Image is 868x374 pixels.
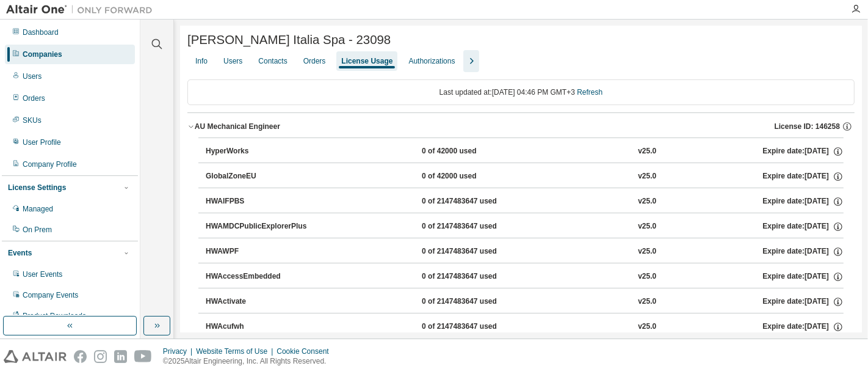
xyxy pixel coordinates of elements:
img: facebook.svg [74,350,87,363]
div: AU Mechanical Engineer [195,122,280,131]
div: Users [23,71,42,81]
div: Companies [23,50,62,59]
img: linkedin.svg [114,350,127,363]
div: Orders [303,56,326,66]
button: HyperWorks0 of 42000 usedv25.0Expire date:[DATE] [206,138,844,165]
button: HWAIFPBS0 of 2147483647 usedv25.0Expire date:[DATE] [206,188,844,215]
div: Company Profile [23,159,77,169]
div: License Usage [341,56,392,66]
div: Events [8,248,32,258]
div: 0 of 2147483647 used [422,296,532,307]
div: Expire date: [DATE] [763,296,844,307]
div: On Prem [23,225,52,235]
div: GlobalZoneEU [206,171,316,182]
div: v25.0 [638,246,656,257]
div: 0 of 2147483647 used [422,246,532,257]
div: v25.0 [638,271,656,282]
div: Expire date: [DATE] [763,171,844,182]
div: HWAcufwh [206,321,316,332]
div: v25.0 [638,221,656,232]
div: SKUs [23,116,42,125]
span: [PERSON_NAME] Italia Spa - 23098 [187,33,391,47]
button: HWAMDCPublicExplorerPlus0 of 2147483647 usedv25.0Expire date:[DATE] [206,213,844,240]
div: Product Downloads [23,311,86,321]
div: Website Terms of Use [196,346,277,356]
img: youtube.svg [134,350,152,363]
div: Expire date: [DATE] [763,321,844,332]
img: Altair One [6,4,159,16]
div: v25.0 [638,321,656,332]
div: Expire date: [DATE] [763,221,844,232]
div: v25.0 [638,196,656,207]
div: User Profile [23,137,61,147]
div: Cookie Consent [277,346,336,356]
button: GlobalZoneEU0 of 42000 usedv25.0Expire date:[DATE] [206,163,844,190]
div: 0 of 2147483647 used [422,321,532,332]
button: HWAcufwh0 of 2147483647 usedv25.0Expire date:[DATE] [206,313,844,340]
div: Expire date: [DATE] [763,271,844,282]
img: instagram.svg [94,350,107,363]
div: 0 of 2147483647 used [422,196,532,207]
div: User Events [23,269,62,279]
div: Expire date: [DATE] [763,146,844,157]
div: Expire date: [DATE] [763,196,844,207]
div: Expire date: [DATE] [763,246,844,257]
div: Company Events [23,290,78,300]
div: HWAWPF [206,246,316,257]
button: HWActivate0 of 2147483647 usedv25.0Expire date:[DATE] [206,288,844,315]
div: HWAccessEmbedded [206,271,316,282]
span: License ID: 146258 [775,122,840,131]
div: License Settings [8,183,66,193]
div: Info [195,56,208,66]
button: AU Mechanical EngineerLicense ID: 146258 [187,113,855,140]
div: 0 of 2147483647 used [422,221,532,232]
div: Dashboard [23,28,59,37]
div: 0 of 42000 used [422,171,532,182]
div: HWAMDCPublicExplorerPlus [206,221,316,232]
button: HWAccessEmbedded0 of 2147483647 usedv25.0Expire date:[DATE] [206,263,844,290]
div: Users [223,56,242,66]
div: 0 of 2147483647 used [422,271,532,282]
div: 0 of 42000 used [422,146,532,157]
div: v25.0 [638,171,656,182]
div: Orders [23,94,45,103]
img: altair_logo.svg [4,350,67,363]
div: HWActivate [206,296,316,307]
div: HWAIFPBS [206,196,316,207]
div: Contacts [258,56,287,66]
button: HWAWPF0 of 2147483647 usedv25.0Expire date:[DATE] [206,238,844,265]
div: v25.0 [638,296,656,307]
p: © 2025 Altair Engineering, Inc. All Rights Reserved. [163,356,336,367]
div: Privacy [163,346,196,356]
div: Last updated at: [DATE] 04:46 PM GMT+3 [187,79,855,105]
div: HyperWorks [206,146,316,157]
div: Authorizations [408,56,455,66]
a: Refresh [577,88,602,97]
div: v25.0 [638,146,656,157]
div: Managed [23,204,53,214]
